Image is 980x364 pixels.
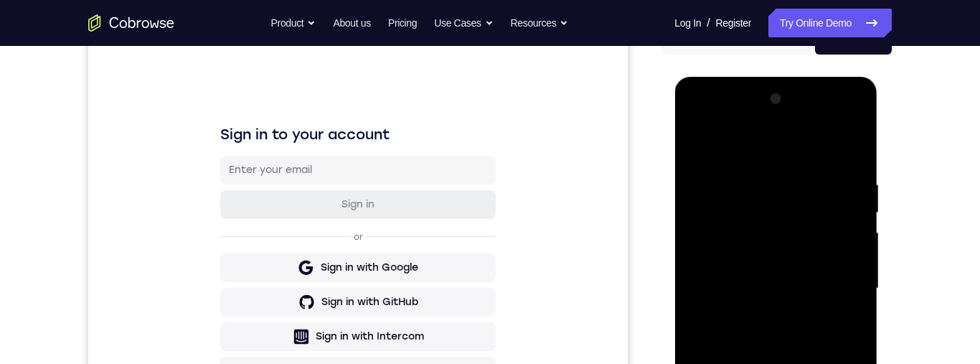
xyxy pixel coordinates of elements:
[434,9,493,37] button: Use Cases
[227,304,336,318] div: Sign in with Intercom
[271,9,316,37] button: Product
[88,14,174,32] a: Go to the home page
[768,9,892,37] a: Try Online Demo
[333,9,370,37] a: About us
[132,98,407,118] h1: Sign in to your account
[132,262,407,291] button: Sign in with GitHub
[233,269,330,284] div: Sign in with GitHub
[716,9,751,37] a: Register
[388,9,417,37] a: Pricing
[674,9,701,37] a: Log In
[132,164,407,193] button: Sign in
[141,137,399,151] input: Enter your email
[707,14,710,32] span: /
[229,338,334,353] div: Sign in with Zendesk
[132,228,407,256] button: Sign in with Google
[232,235,330,249] div: Sign in with Google
[511,9,569,37] button: Resources
[132,331,407,360] button: Sign in with Zendesk
[132,297,407,325] button: Sign in with Intercom
[263,205,278,217] p: or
